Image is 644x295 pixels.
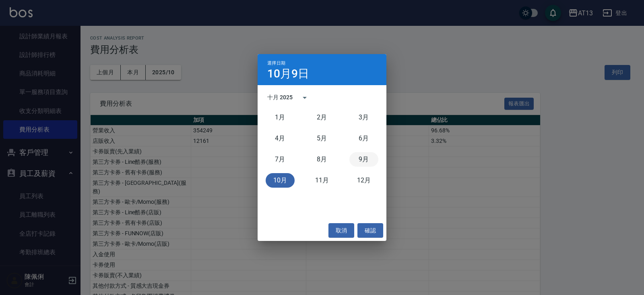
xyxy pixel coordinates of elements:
button: 五月 [308,131,336,146]
button: 確認 [357,223,383,238]
button: 三月 [349,110,378,125]
button: 二月 [308,110,336,125]
button: 一月 [266,110,295,125]
button: 七月 [266,152,295,167]
button: calendar view is open, switch to year view [295,88,314,107]
button: 十月 [266,173,295,188]
div: 十月 2025 [267,93,293,102]
button: 十二月 [349,173,378,188]
h4: 10月9日 [267,69,309,79]
span: 選擇日期 [267,61,285,66]
button: 四月 [266,131,295,146]
button: 取消 [328,223,354,238]
button: 十一月 [308,173,336,188]
button: 六月 [349,131,378,146]
button: 八月 [308,152,336,167]
button: 九月 [349,152,378,167]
